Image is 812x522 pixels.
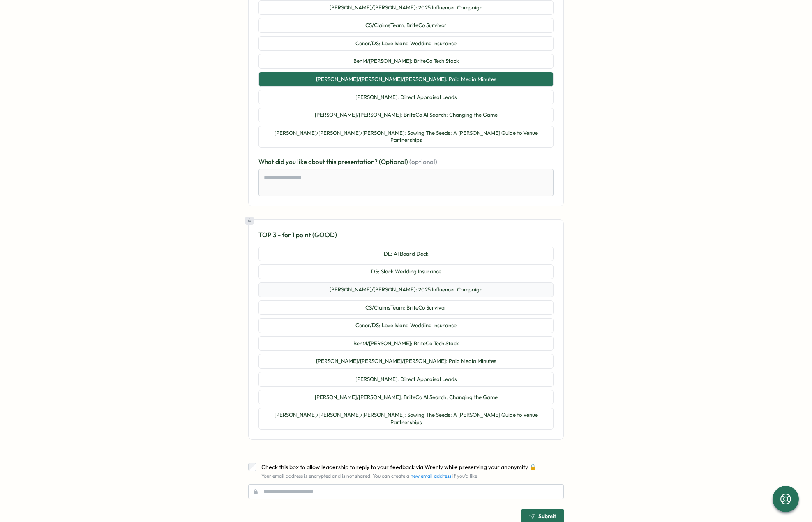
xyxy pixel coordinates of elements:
[245,217,254,225] div: 4
[258,282,554,297] button: [PERSON_NAME]/[PERSON_NAME]: 2025 Influencer Campaign
[338,158,379,166] span: presentation?
[297,158,308,166] span: like
[258,0,554,15] button: [PERSON_NAME]/[PERSON_NAME]: 2025 Influencer Campaign
[258,318,554,333] button: Conor/DS: Love Island Wedding Insurance
[326,158,338,166] span: this
[258,108,554,122] button: [PERSON_NAME]/[PERSON_NAME]: BriteCo AI Search: Changing the Game
[258,408,554,430] button: [PERSON_NAME]/[PERSON_NAME]/[PERSON_NAME]: Sowing The Seeds: A [PERSON_NAME] Guide to Venue Partn...
[411,473,451,479] a: new email address
[258,264,554,279] button: DS: Slack Wedding Insurance
[409,158,437,166] span: (optional)
[258,36,554,51] button: Conor/DS: Love Island Wedding Insurance
[258,18,554,33] button: CS/ClaimsTeam: BriteCo Survivor
[258,354,554,369] button: [PERSON_NAME]/[PERSON_NAME]/[PERSON_NAME]: Paid Media Minutes
[258,54,554,69] button: BenM/[PERSON_NAME]: BriteCo Tech Stack
[379,158,409,166] span: (Optional)
[258,90,554,105] button: [PERSON_NAME]: Direct Appraisal Leads
[258,158,275,166] span: What
[258,336,554,351] button: BenM/[PERSON_NAME]: BriteCo Tech Stack
[261,463,536,471] span: Check this box to allow leadership to reply to your feedback via Wrenly while preserving your ano...
[258,247,554,261] button: DL: AI Board Deck
[308,158,326,166] span: about
[538,513,556,519] span: Submit
[258,390,554,405] button: [PERSON_NAME]/[PERSON_NAME]: BriteCo AI Search: Changing the Game
[258,230,554,240] p: TOP 3 - for 1 point (GOOD)
[286,158,297,166] span: you
[258,300,554,315] button: CS/ClaimsTeam: BriteCo Survivor
[275,158,286,166] span: did
[258,72,554,87] button: [PERSON_NAME]/[PERSON_NAME]/[PERSON_NAME]: Paid Media Minutes
[258,372,554,387] button: [PERSON_NAME]: Direct Appraisal Leads
[258,126,554,148] button: [PERSON_NAME]/[PERSON_NAME]/[PERSON_NAME]: Sowing The Seeds: A [PERSON_NAME] Guide to Venue Partn...
[261,473,477,479] span: Your email address is encrypted and is not shared. You can create a if you'd like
